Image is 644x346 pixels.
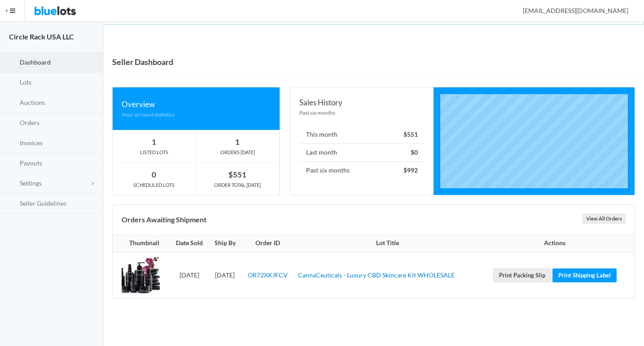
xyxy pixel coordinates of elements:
[403,166,418,174] strong: $992
[209,234,241,252] th: Ship By
[152,137,156,147] strong: 1
[122,110,271,119] div: Your account statistics
[299,108,425,117] div: Past six months
[583,214,626,224] a: View All Orders
[299,143,425,162] li: Last month
[20,139,43,147] span: Invoices
[113,148,196,156] div: LISTED LOTS
[20,78,31,86] span: Lots
[196,148,279,156] div: ORDERS [DATE]
[9,32,74,41] strong: Circle Rack USA LLC
[170,252,209,298] td: [DATE]
[235,137,240,147] strong: 1
[152,170,156,179] strong: 0
[493,268,551,282] a: Print Packing Slip
[228,170,246,179] strong: $551
[122,215,206,224] b: Orders Awaiting Shipment
[299,96,425,108] div: Sales History
[480,234,635,252] th: Actions
[513,7,628,14] span: [EMAIL_ADDRESS][DOMAIN_NAME]
[411,148,418,156] strong: $0
[170,234,209,252] th: Date Sold
[112,55,173,69] h1: Seller Dashboard
[20,159,42,167] span: Payouts
[299,161,425,179] li: Past six months
[248,271,288,279] a: OR72XKJFCV
[20,58,51,66] span: Dashboard
[113,181,196,189] div: SCHEDULED LOTS
[298,271,455,279] a: CannaCeuticals - Luxury CBD Skincare Kit WHOLESALE
[20,179,42,187] span: Settings
[241,234,294,252] th: Order ID
[403,130,418,138] strong: $551
[122,98,271,110] div: Overview
[299,126,425,144] li: This month
[20,119,39,126] span: Orders
[196,181,279,189] div: ORDER TOTAL [DATE]
[294,234,480,252] th: Lot Title
[552,268,617,282] a: Print Shipping Label
[20,99,45,106] span: Auctions
[113,234,170,252] th: Thumbnail
[209,252,241,298] td: [DATE]
[20,199,66,207] span: Seller Guidelines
